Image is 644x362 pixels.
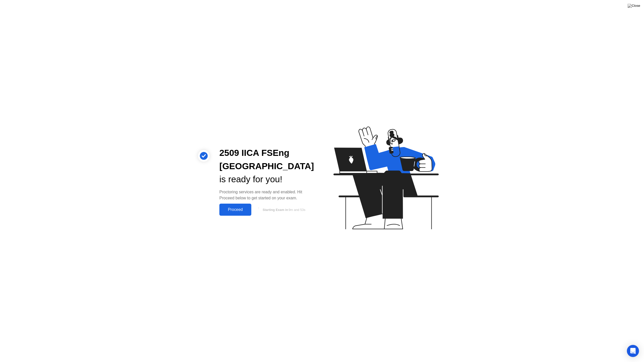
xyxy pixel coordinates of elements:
[221,207,250,212] div: Proceed
[219,189,314,201] div: Proctoring services are ready and enabled. Hit Proceed below to get started on your exam.
[627,345,639,357] div: Open Intercom Messenger
[254,205,313,214] button: Starting Exam in9m and 53s
[219,204,251,216] button: Proceed
[289,208,305,212] span: 9m and 53s
[628,4,640,8] img: Close
[219,173,314,186] div: is ready for you!
[219,146,314,173] div: 2509 IICA FSEng [GEOGRAPHIC_DATA]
